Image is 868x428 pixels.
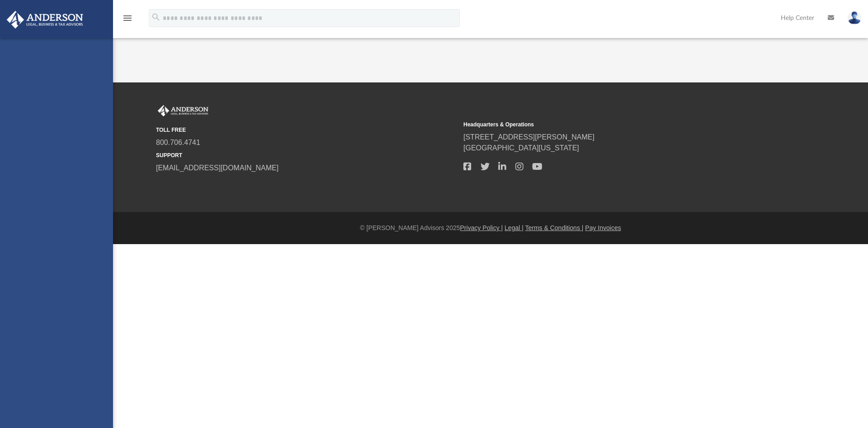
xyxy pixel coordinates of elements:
img: Anderson Advisors Platinum Portal [4,11,86,29]
a: Terms & Conditions | [525,224,584,231]
small: SUPPORT [156,151,457,159]
a: Legal | [505,224,524,231]
div: © [PERSON_NAME] Advisors 2025 [113,223,868,233]
img: Anderson Advisors Platinum Portal [156,105,210,117]
img: User Pic [848,11,861,24]
small: TOLL FREE [156,126,457,134]
small: Headquarters & Operations [463,120,764,129]
a: Pay Invoices [585,224,621,231]
a: Privacy Policy | [460,224,503,231]
a: 800.706.4741 [156,139,200,146]
a: [STREET_ADDRESS][PERSON_NAME] [463,133,594,141]
i: menu [122,13,133,24]
a: [GEOGRAPHIC_DATA][US_STATE] [463,144,579,152]
a: [EMAIL_ADDRESS][DOMAIN_NAME] [156,164,278,172]
a: menu [122,17,133,24]
i: search [151,12,161,22]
